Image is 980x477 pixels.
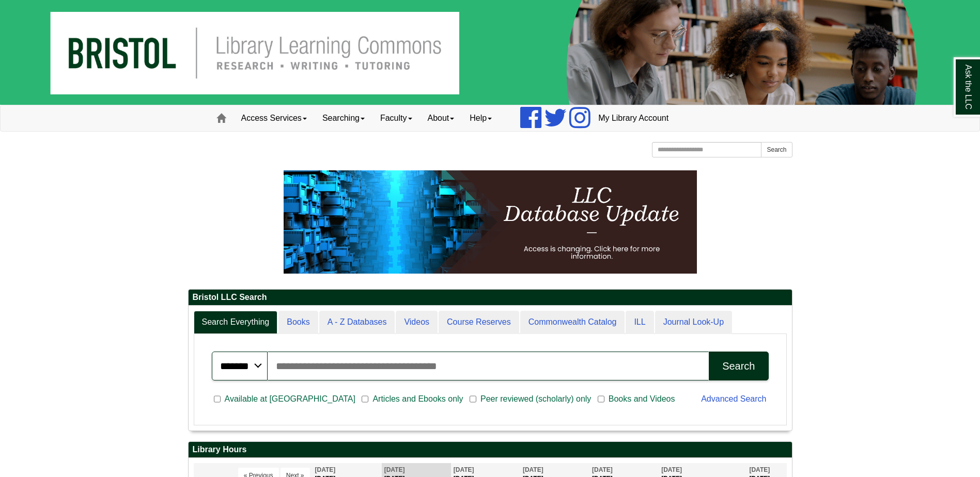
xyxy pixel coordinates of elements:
[592,466,613,473] span: [DATE]
[420,105,462,131] a: About
[221,393,360,405] span: Available at [GEOGRAPHIC_DATA]
[194,311,278,334] a: Search Everything
[661,466,682,473] span: [DATE]
[626,311,654,334] a: ILL
[214,394,221,404] input: Available at [GEOGRAPHIC_DATA]
[701,394,766,403] a: Advanced Search
[315,466,336,473] span: [DATE]
[598,394,604,404] input: Books and Videos
[319,311,395,334] a: A - Z Databases
[454,466,474,473] span: [DATE]
[520,311,625,334] a: Commonwealth Catalog
[476,393,595,405] span: Peer reviewed (scholarly) only
[189,290,792,306] h2: Bristol LLC Search
[749,466,770,473] span: [DATE]
[396,311,438,334] a: Videos
[315,105,372,131] a: Searching
[470,394,476,404] input: Peer reviewed (scholarly) only
[590,105,676,131] a: My Library Account
[709,352,768,380] button: Search
[439,311,519,334] a: Course Reserves
[761,142,792,157] button: Search
[462,105,500,131] a: Help
[234,105,315,131] a: Access Services
[655,311,732,334] a: Journal Look-Up
[604,393,679,405] span: Books and Videos
[284,170,697,274] img: HTML tutorial
[362,394,368,404] input: Articles and Ebooks only
[368,393,467,405] span: Articles and Ebooks only
[278,311,318,334] a: Books
[384,466,405,473] span: [DATE]
[722,360,755,372] div: Search
[372,105,420,131] a: Faculty
[189,442,792,458] h2: Library Hours
[523,466,543,473] span: [DATE]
